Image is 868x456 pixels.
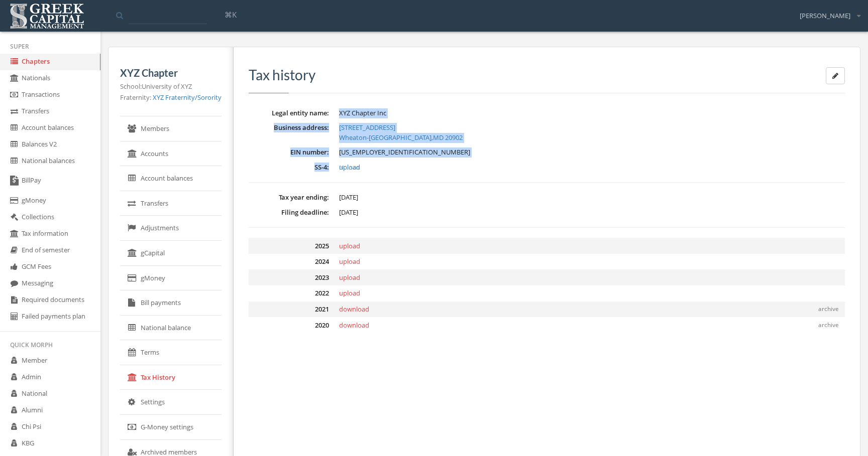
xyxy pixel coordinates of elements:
[249,123,329,132] dt: Business address:
[120,241,222,266] a: gCapital
[249,321,329,330] dt: 2020
[120,415,222,440] a: G-Money settings
[800,11,850,21] span: [PERSON_NAME]
[339,321,369,330] span: download
[249,147,329,157] dt: EIN number:
[153,93,222,102] a: XYZ Fraternity/Sorority
[339,288,360,297] span: upload
[120,316,222,341] a: National balance
[339,147,845,158] dd: [US_EMPLOYER_IDENTIFICATION_NUMBER]
[339,123,463,142] a: [STREET_ADDRESS]Wheaton-[GEOGRAPHIC_DATA],MD 20902
[793,4,860,21] div: [PERSON_NAME]
[225,10,237,20] span: ⌘K
[339,163,360,172] a: upload
[249,108,329,118] dt: Legal entity name:
[249,305,329,314] dt: 2021
[339,257,360,266] span: upload
[120,67,222,78] h5: XYZ Chapter
[249,163,329,172] dt: SS-4:
[120,266,222,291] a: gMoney
[339,133,463,142] span: Wheaton-[GEOGRAPHIC_DATA] , MD 20902
[339,123,395,132] span: [STREET_ADDRESS]
[120,141,222,167] a: Accounts
[120,116,222,141] a: Members
[249,193,329,202] dt: Tax year ending:
[818,305,839,313] span: archive
[818,321,839,329] span: archive
[249,273,329,282] dt: 2023
[120,166,222,191] a: Account balances
[120,390,222,415] a: Settings
[120,216,222,241] a: Adjustments
[339,241,360,250] span: upload
[120,81,222,103] p: School: University of XYZ Fraternity:
[339,273,360,282] span: upload
[120,290,222,316] a: Bill payments
[249,67,845,83] h3: Tax history
[120,191,222,216] a: Transfers
[249,257,329,266] dt: 2024
[339,305,369,314] span: download
[339,208,845,218] dd: [DATE]
[120,365,222,390] a: Tax History
[249,241,329,251] dt: 2025
[339,193,845,203] dd: [DATE]
[249,208,329,217] dt: Filing deadline:
[249,288,329,298] dt: 2022
[339,108,845,118] dd: XYZ Chapter Inc
[120,340,222,365] a: Terms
